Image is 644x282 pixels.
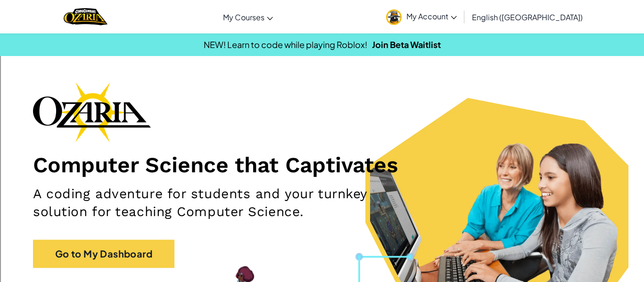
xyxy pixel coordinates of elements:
a: Ozaria by CodeCombat logo [64,7,107,26]
a: English ([GEOGRAPHIC_DATA]) [467,4,587,30]
span: English ([GEOGRAPHIC_DATA]) [472,12,583,22]
img: avatar [386,9,402,25]
img: Home [64,7,107,26]
span: My Account [406,11,457,21]
img: Ozaria branding logo [33,82,151,142]
a: Go to My Dashboard [33,240,174,268]
h2: A coding adventure for students and your turnkey solution for teaching Computer Science. [33,185,420,221]
h1: Computer Science that Captivates [33,152,611,178]
a: My Account [381,2,462,32]
a: My Courses [218,4,278,30]
a: Join Beta Waitlist [372,39,441,50]
span: My Courses [223,12,264,22]
span: NEW! Learn to code while playing Roblox! [204,39,367,50]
